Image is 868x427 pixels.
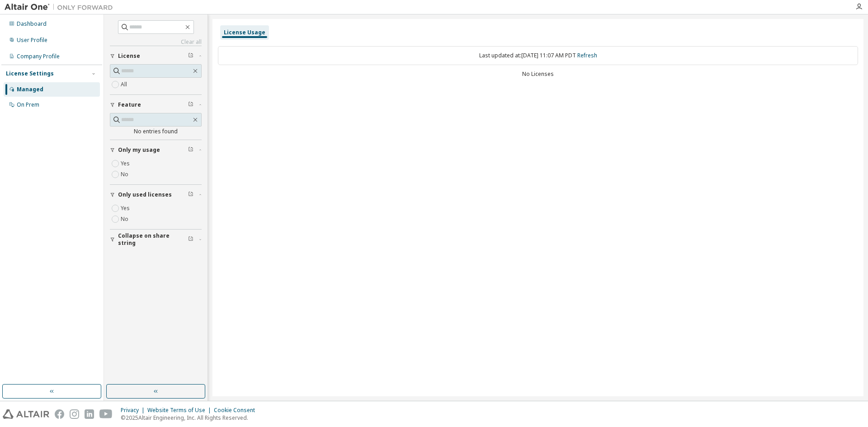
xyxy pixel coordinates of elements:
div: Company Profile [17,53,60,60]
label: Yes [121,158,132,169]
label: All [121,79,129,90]
div: No entries found [110,128,202,135]
span: Clear filter [188,101,193,108]
p: © 2025 Altair Engineering, Inc. All Rights Reserved. [121,414,260,422]
div: User Profile [17,37,47,44]
div: License Settings [6,70,54,77]
div: On Prem [17,101,39,108]
div: License Usage [224,29,265,36]
button: License [110,46,202,66]
button: Collapse on share string [110,230,202,249]
button: Only used licenses [110,185,202,205]
img: instagram.svg [70,409,79,419]
div: Managed [17,86,43,93]
span: Clear filter [188,52,193,60]
span: Clear filter [188,146,193,154]
label: No [121,214,130,225]
button: Feature [110,95,202,115]
label: Yes [121,203,132,214]
div: No Licenses [218,70,858,78]
img: facebook.svg [55,409,64,419]
span: Only used licenses [118,191,172,198]
span: Collapse on share string [118,232,188,247]
span: Clear filter [188,191,193,198]
div: Last updated at: [DATE] 11:07 AM PDT [218,46,858,65]
span: Feature [118,101,141,108]
a: Clear all [110,38,202,46]
img: youtube.svg [99,409,113,419]
img: altair_logo.svg [3,409,49,419]
div: Cookie Consent [214,407,260,414]
img: linkedin.svg [85,409,94,419]
button: Only my usage [110,140,202,160]
div: Privacy [121,407,147,414]
div: Website Terms of Use [147,407,214,414]
span: Only my usage [118,146,160,154]
label: No [121,169,130,180]
div: Dashboard [17,20,47,28]
a: Refresh [577,52,597,59]
span: Clear filter [188,236,193,243]
span: License [118,52,140,60]
img: Altair One [5,3,118,12]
